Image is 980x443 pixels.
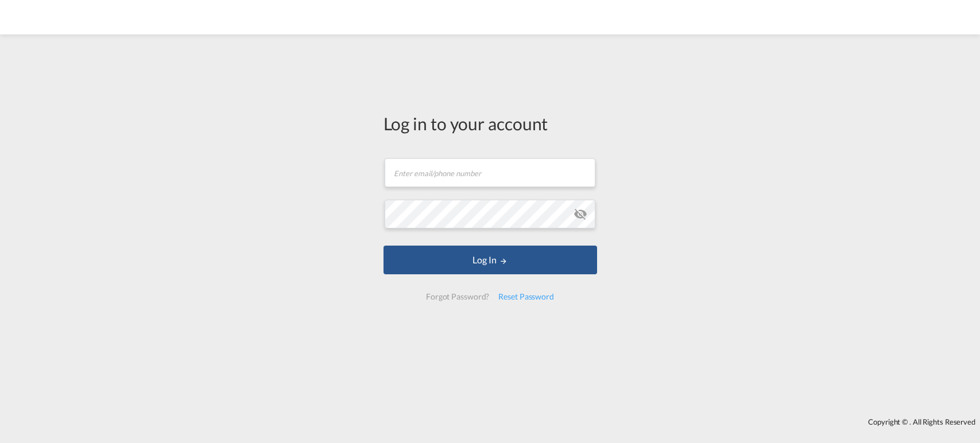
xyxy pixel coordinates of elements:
[384,246,597,274] button: LOGIN
[574,207,587,221] md-icon: icon-eye-off
[421,286,494,307] div: Forgot Password?
[385,158,595,187] input: Enter email/phone number
[384,111,597,135] div: Log in to your account
[494,286,559,307] div: Reset Password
